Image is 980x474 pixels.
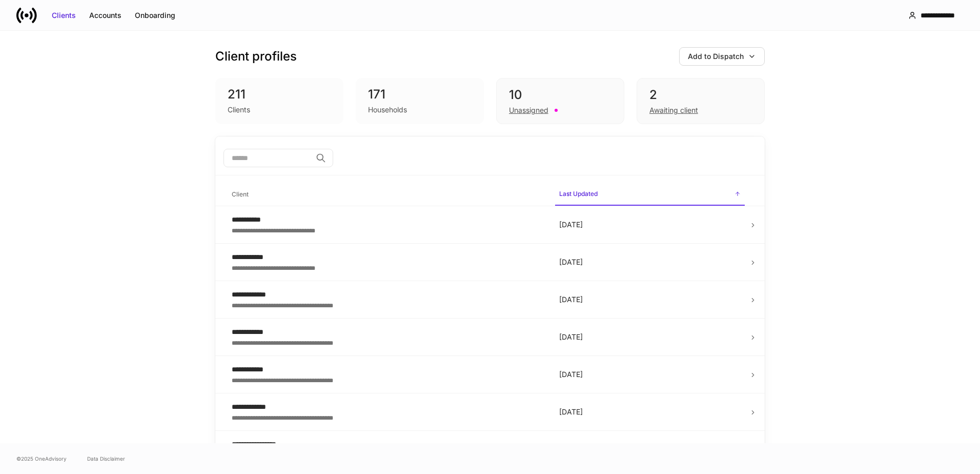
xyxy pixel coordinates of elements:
[228,184,547,205] span: Client
[215,48,297,65] h3: Client profiles
[89,10,121,21] div: Accounts
[16,455,67,463] span: © 2025 OneAdvisory
[509,105,548,115] div: Unassigned
[649,87,752,103] div: 2
[496,78,624,124] div: 10Unassigned
[228,105,250,115] div: Clients
[559,220,741,230] p: [DATE]
[228,86,331,103] div: 211
[559,369,741,380] p: [DATE]
[559,332,741,342] p: [DATE]
[559,407,741,417] p: [DATE]
[509,87,611,103] div: 10
[232,189,249,199] h6: Client
[83,7,128,24] button: Accounts
[649,105,698,115] div: Awaiting client
[559,294,741,305] p: [DATE]
[679,47,765,66] button: Add to Dispatch
[368,105,407,115] div: Households
[52,10,76,21] div: Clients
[637,78,765,124] div: 2Awaiting client
[688,51,744,62] div: Add to Dispatch
[135,10,175,21] div: Onboarding
[555,184,745,206] span: Last Updated
[559,189,598,199] h6: Last Updated
[559,257,741,267] p: [DATE]
[87,455,125,463] a: Data Disclaimer
[128,7,182,24] button: Onboarding
[45,7,83,24] button: Clients
[368,86,472,103] div: 171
